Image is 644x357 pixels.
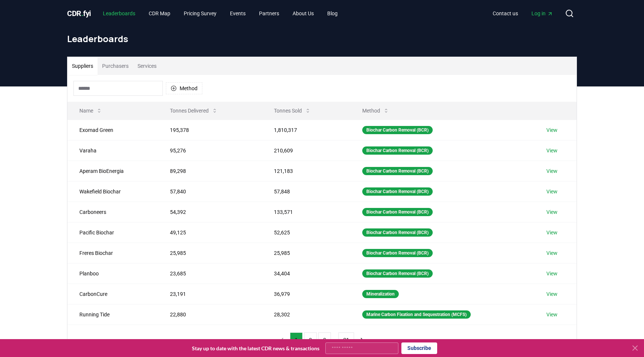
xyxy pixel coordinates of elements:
[356,103,395,118] button: Method
[262,304,350,325] td: 28,302
[362,290,399,298] div: Mineralization
[362,228,433,237] div: Biochar Carbon Removal (BCR)
[98,57,133,75] button: Purchasers
[546,167,558,175] a: View
[158,243,262,263] td: 25,985
[321,7,344,20] a: Blog
[262,263,350,284] td: 34,404
[290,332,303,347] button: 1
[178,7,222,20] a: Pricing Survey
[158,222,262,243] td: 49,125
[262,202,350,222] td: 133,571
[362,167,433,175] div: Biochar Carbon Removal (BCR)
[164,103,224,118] button: Tonnes Delivered
[67,57,98,75] button: Suppliers
[97,7,344,20] nav: Main
[158,120,262,140] td: 195,378
[262,284,350,304] td: 36,979
[338,332,354,347] button: 21
[67,304,158,325] td: Running Tide
[262,222,350,243] td: 52,625
[546,311,558,318] a: View
[546,229,558,236] a: View
[262,140,350,161] td: 210,609
[262,120,350,140] td: 1,810,317
[67,140,158,161] td: Varaha
[253,7,285,20] a: Partners
[133,57,161,75] button: Services
[318,332,331,347] button: 3
[67,9,91,18] span: CDR fyi
[67,120,158,140] td: Exomad Green
[158,284,262,304] td: 23,191
[67,161,158,181] td: Aperam BioEnergia
[362,269,433,278] div: Biochar Carbon Removal (BCR)
[158,161,262,181] td: 89,298
[487,7,559,20] nav: Main
[166,82,202,94] button: Method
[525,7,559,20] a: Log in
[546,270,558,277] a: View
[143,7,176,20] a: CDR Map
[362,249,433,257] div: Biochar Carbon Removal (BCR)
[158,263,262,284] td: 23,685
[362,146,433,155] div: Biochar Carbon Removal (BCR)
[262,161,350,181] td: 121,183
[158,181,262,202] td: 57,840
[287,7,320,20] a: About Us
[546,290,558,298] a: View
[362,310,471,319] div: Marine Carbon Fixation and Sequestration (MCFS)
[546,249,558,257] a: View
[67,263,158,284] td: Planboo
[224,7,252,20] a: Events
[97,7,141,20] a: Leaderboards
[262,181,350,202] td: 57,848
[546,147,558,154] a: View
[67,284,158,304] td: CarbonCure
[304,332,317,347] button: 2
[268,103,317,118] button: Tonnes Sold
[158,304,262,325] td: 22,880
[67,202,158,222] td: Carboneers
[158,140,262,161] td: 95,276
[546,208,558,216] a: View
[332,335,337,344] li: ...
[67,181,158,202] td: Wakefield Biochar
[487,7,524,20] a: Contact us
[67,8,91,19] a: CDR.fyi
[73,103,108,118] button: Name
[67,222,158,243] td: Pacific Biochar
[356,332,368,347] button: next page
[362,126,433,134] div: Biochar Carbon Removal (BCR)
[531,10,553,17] span: Log in
[546,188,558,195] a: View
[362,187,433,196] div: Biochar Carbon Removal (BCR)
[546,126,558,134] a: View
[81,9,83,18] span: .
[67,33,577,45] h1: Leaderboards
[158,202,262,222] td: 54,392
[362,208,433,216] div: Biochar Carbon Removal (BCR)
[67,243,158,263] td: Freres Biochar
[262,243,350,263] td: 25,985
